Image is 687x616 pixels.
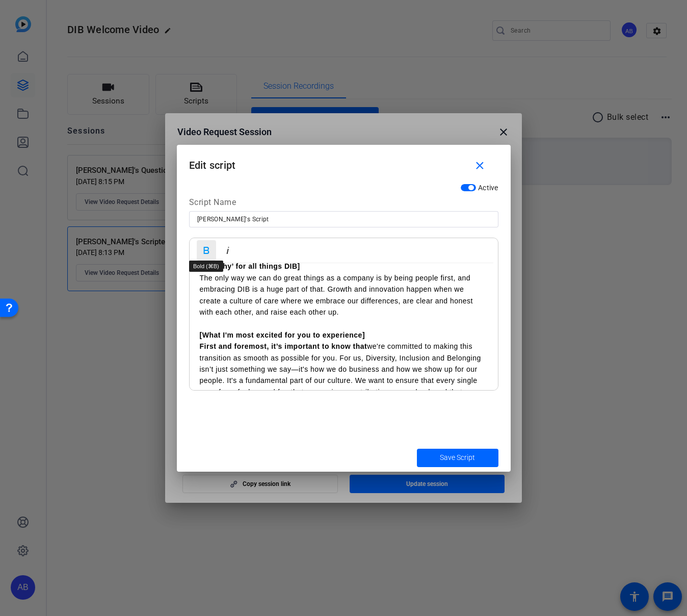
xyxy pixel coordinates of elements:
p: The only way we can do great things as a company is by being people first, and embracing DIB is a... [200,272,488,318]
input: Enter Script Name [197,213,490,225]
strong: First and foremost, it’s important to know that [200,342,367,350]
span: Active [478,184,498,192]
div: Script Name [189,196,498,212]
strong: [What I'm most excited for you to experience] [200,331,365,339]
button: Save Script [417,449,498,467]
span: Save Script [440,452,475,463]
h1: Edit script [177,145,511,178]
div: Bold (⌘B) [189,261,223,272]
mat-icon: close [473,160,486,172]
p: we're committed to making this transition as smooth as possible for you. For us, Diversity, Inclu... [200,341,488,409]
strong: [My ‘why’ for all things DIB] [200,262,300,270]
